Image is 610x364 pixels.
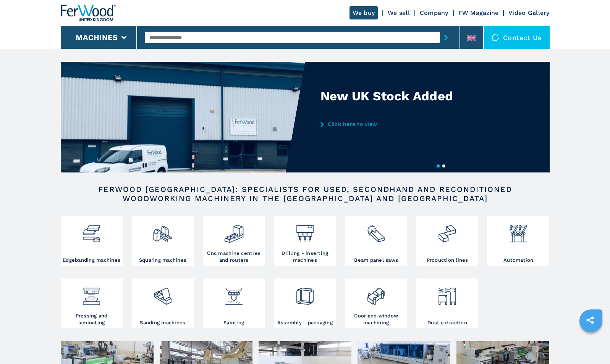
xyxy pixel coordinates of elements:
img: centro_di_lavoro_cnc_2.png [224,218,244,244]
h2: FERWOOD [GEOGRAPHIC_DATA]: SPECIALISTS FOR USED, SECONDHAND AND RECONDITIONED WOODWORKING MACHINE... [85,185,525,203]
h3: Dust extraction [427,319,467,326]
img: verniciatura_1.png [224,280,244,306]
a: Cnc machine centres and routers [203,216,265,266]
img: Contact us [492,34,499,41]
a: Sanding machines [132,279,194,328]
h3: Painting [223,319,244,326]
img: sezionatrici_2.png [366,218,386,244]
a: Assembly - packaging [274,279,336,328]
h3: Squaring machines [139,257,186,264]
a: Automation [487,216,549,266]
h3: Beam panel saws [354,257,398,264]
img: squadratrici_2.png [152,218,173,244]
img: bordatrici_1.png [81,218,102,244]
a: Dust extraction [416,279,478,328]
a: Door and window machining [345,279,407,328]
img: levigatrici_2.png [152,280,173,306]
img: lavorazione_porte_finestre_2.png [366,280,386,306]
h3: Automation [503,257,534,264]
a: Beam panel saws [345,216,407,266]
h3: Cnc machine centres and routers [205,250,263,264]
h3: Drilling - inserting machines [276,250,334,264]
a: sharethis [581,311,600,330]
a: We sell [388,9,410,16]
a: FW Magazine [458,9,499,16]
img: foratrici_inseritrici_2.png [295,218,315,244]
h3: Pressing and laminating [63,312,121,326]
a: Video Gallery [508,9,549,16]
a: We buy [349,6,378,19]
iframe: Chat [578,330,604,358]
a: Pressing and laminating [61,279,123,328]
img: montaggio_imballaggio_2.png [295,280,315,306]
img: Ferwood [61,5,116,21]
a: Edgebanding machines [61,216,123,266]
button: submit-button [440,29,452,46]
a: Painting [203,279,265,328]
a: Squaring machines [132,216,194,266]
img: automazione.png [508,218,529,244]
h3: Door and window machining [347,312,405,326]
a: Click here to view [320,121,470,127]
button: 2 [442,164,445,168]
h3: Production lines [427,257,468,264]
img: New UK Stock Added [61,62,305,172]
a: Company [420,9,448,16]
a: Production lines [416,216,478,266]
img: linee_di_produzione_2.png [437,218,457,244]
div: Contact us [484,26,550,49]
h3: Sanding machines [140,319,185,326]
h3: Edgebanding machines [63,257,120,264]
a: Drilling - inserting machines [274,216,336,266]
button: Machines [76,33,118,42]
img: pressa-strettoia.png [81,280,102,306]
h3: Assembly - packaging [277,319,333,326]
button: 1 [437,164,440,168]
img: aspirazione_1.png [437,280,457,306]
